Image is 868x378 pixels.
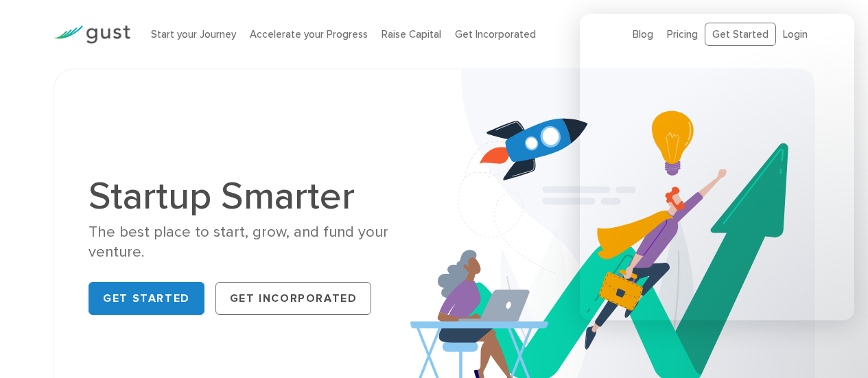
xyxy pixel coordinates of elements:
a: Raise Capital [382,28,441,40]
a: Get Incorporated [215,282,372,315]
a: Get Started [89,282,204,315]
iframe: Intercom live chat [821,331,854,364]
iframe: Intercom live chat [580,14,854,320]
img: Gust Logo [54,25,130,44]
a: Get Incorporated [455,28,536,40]
div: The best place to start, grow, and fund your venture. [89,222,423,263]
a: Start your Journey [151,28,236,40]
h1: Startup Smarter [89,177,423,215]
a: Accelerate your Progress [250,28,368,40]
